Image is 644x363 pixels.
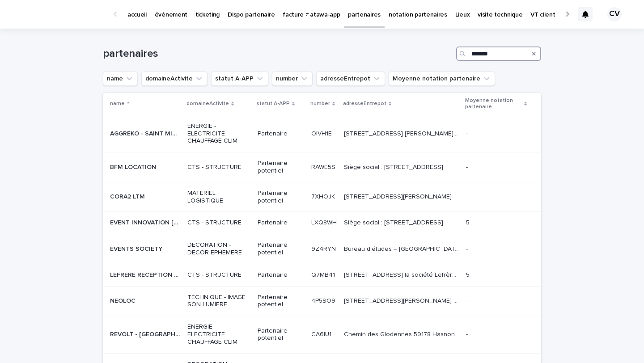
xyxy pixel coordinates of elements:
[110,162,158,171] p: BFM LOCATION
[311,217,339,227] p: LXQ8WH
[103,264,541,286] tr: LEFRERE RECEPTION FILSLEFRERE RECEPTION FILS CTS - STRUCTUREPartenaireQ7MB41Q7MB41 [STREET_ADDRES...
[187,294,250,309] p: TECHNIQUE - IMAGE SON LUMIERE
[311,128,334,138] p: OIVH1E
[344,162,445,171] p: Siège social : 15 rue Papiau de la Verrie, 49000 ANGERS
[258,241,304,257] p: Partenaire potentiel
[311,162,337,171] p: RAWE5S
[466,329,470,338] p: -
[466,128,470,138] p: -
[103,115,541,152] tr: AGGREKO - SAINT MICHEL SUR ORGE ( SIEGE SOCIAL )AGGREKO - SAINT MICHEL SUR ORGE ( SIEGE SOCIAL ) ...
[187,323,250,346] p: ENERGIE - ELECTRICITE CHAUFFAGE CLIM
[311,191,337,201] p: 7XHOJK
[110,128,182,138] p: AGGREKO - SAINT MICHEL SUR ORGE ( SIEGE SOCIAL )
[258,160,304,175] p: Partenaire potentiel
[466,270,471,279] p: 5
[311,295,337,305] p: 4P5SO9
[187,164,250,171] p: CTS - STRUCTURE
[110,191,147,201] p: CORA2 LTM
[110,99,125,109] p: name
[103,182,541,212] tr: CORA2 LTMCORA2 LTM MATERIEL LOGISTIQUEPartenaire potentiel7XHOJK7XHOJK [STREET_ADDRESS][PERSON_NA...
[187,122,250,145] p: ENERGIE - ELECTRICITE CHAUFFAGE CLIM
[272,72,313,86] button: number
[310,99,330,109] p: number
[316,72,385,86] button: adresseEntrepot
[103,234,541,264] tr: EVENTS SOCIETYEVENTS SOCIETY DECORATION - DECOR EPHEMEREPartenaire potentiel9Z4RYN9Z4RYN Bureau d...
[103,152,541,182] tr: BFM LOCATIONBFM LOCATION CTS - STRUCTUREPartenaire potentielRAWE5SRAWE5S Siège social : [STREET_A...
[103,47,453,60] h1: partenaires
[389,72,495,86] button: Moyenne notation partenaire
[456,46,541,61] input: Search
[344,191,453,201] p: 31 rue Jacques Robert Siège Social 95500 Le Thillay
[466,217,471,227] p: 5
[187,190,250,205] p: MATERIEL LOGISTIQUE
[110,217,182,227] p: EVENT INNOVATION [Anciennement My Home Event]]
[466,244,470,253] p: -
[311,329,333,338] p: CA6IU1
[103,316,541,353] tr: REVOLT - [GEOGRAPHIC_DATA] - SIEGE SOCIALREVOLT - [GEOGRAPHIC_DATA] - SIEGE SOCIAL ENERGIE - ELEC...
[187,271,250,279] p: CTS - STRUCTURE
[344,244,461,253] p: Bureau d’études – Les docks – 10 place de la joliette – 13002 Marseille Atelier Marseille – décou...
[344,329,457,338] p: Chemin des Glodennes 59178 Hasnon
[257,99,290,109] p: statut A-APP
[344,217,445,227] p: Siège social : 24B, rue Principale, L-8820, Holtz
[344,128,461,138] p: 5 Rue Boole, Lot No.11, Zac de la Rousseau St. Michel Sur Orge Paris 91240
[103,72,138,86] button: name
[258,219,304,227] p: Partenaire
[311,244,338,253] p: 9Z4RYN
[311,270,337,279] p: Q7MB41
[258,327,304,342] p: Partenaire potentiel
[258,130,304,138] p: Partenaire
[607,7,622,21] div: CV
[110,295,137,305] p: NEOLOC
[258,294,304,309] p: Partenaire potentiel
[466,191,470,201] p: -
[187,219,250,227] p: CTS - STRUCTURE
[466,295,470,305] p: -
[258,190,304,205] p: Partenaire potentiel
[466,162,470,171] p: -
[344,270,461,279] p: 22, Route de La laurais - 44160 Pontchâteau la société Lefrère réception est remplacée par : Lefr...
[110,244,164,253] p: EVENTS SOCIETY
[110,270,182,279] p: LEFRERE RECEPTION FILS
[187,241,250,257] p: DECORATION - DECOR EPHEMERE
[18,5,105,23] img: Ls34BcGeRexTGTNfXpUC
[258,271,304,279] p: Partenaire
[211,72,268,86] button: statut A-APP
[141,72,208,86] button: domaineActivite
[103,212,541,234] tr: EVENT INNOVATION [Anciennement My Home Event]]EVENT INNOVATION [Anciennement My Home Event]] CTS ...
[110,329,182,338] p: REVOLT - LILLE - SIEGE SOCIAL
[186,99,229,109] p: domaineActivite
[103,286,541,316] tr: NEOLOCNEOLOC TECHNIQUE - IMAGE SON LUMIEREPartenaire potentiel4P5SO94P5SO9 [STREET_ADDRESS][PERSO...
[343,99,386,109] p: adresseEntrepot
[344,295,461,305] p: [STREET_ADDRESS][PERSON_NAME] Eugénio FERREIRA (Directeur Associé) : 01 40 38 85 63 / 06 66 79 53...
[465,96,521,112] p: Moyenne notation partenaire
